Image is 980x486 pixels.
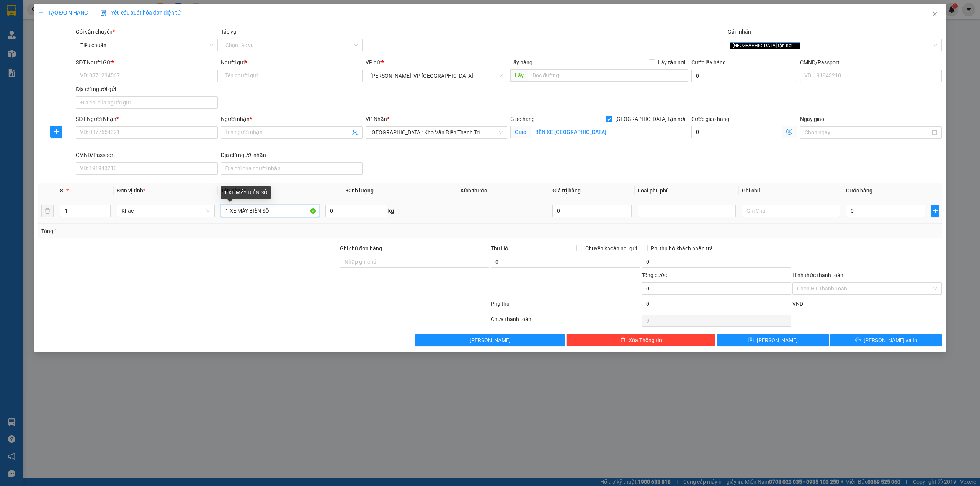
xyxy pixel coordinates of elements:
[100,10,106,16] img: icon
[221,186,271,199] div: 1 XE MÁY BIỂN SỐ
[924,4,946,25] button: Close
[510,69,528,82] span: Lấy
[50,126,62,138] button: plus
[742,205,840,217] input: Ghi Chú
[800,116,824,122] label: Ngày giao
[366,58,507,67] div: VP gửi
[510,116,535,122] span: Giao hàng
[932,208,938,214] span: plus
[642,272,667,278] span: Tổng cước
[794,44,797,47] span: close
[340,256,489,268] input: Ghi chú đơn hàng
[117,188,145,194] span: Đơn vị tính
[370,70,503,82] span: Hồ Chí Minh: VP Quận Tân Phú
[739,183,843,198] th: Ghi chú
[76,29,115,35] span: Gói vận chuyển
[490,315,641,328] div: Chưa thanh toán
[846,188,872,194] span: Cước hàng
[221,162,363,175] input: Địa chỉ của người nhận
[38,10,44,15] span: plus
[121,205,210,217] span: Khác
[370,127,503,138] span: Hà Nội: Kho Văn Điển Thanh Trì
[470,336,511,344] span: [PERSON_NAME]
[221,58,363,67] div: Người gửi
[76,151,217,159] div: CMND/Passport
[461,188,487,194] span: Kích thước
[552,205,632,217] input: 0
[800,58,942,67] div: CMND/Passport
[612,115,688,123] span: [GEOGRAPHIC_DATA] tận nơi
[76,96,217,109] input: Địa chỉ của người gửi
[757,336,798,344] span: [PERSON_NAME]
[691,70,797,82] input: Cước lấy hàng
[346,188,374,194] span: Định lượng
[221,151,363,159] div: Địa chỉ người nhận
[510,126,531,138] span: Giao
[691,126,782,138] input: Cước giao hàng
[510,59,532,65] span: Lấy hàng
[655,58,688,67] span: Lấy tận nơi
[932,11,938,17] span: close
[931,205,939,217] button: plus
[635,183,739,198] th: Loại phụ phí
[76,58,217,67] div: SĐT Người Gửi
[76,85,217,93] div: Địa chỉ người gửi
[76,115,217,123] div: SĐT Người Nhận
[691,59,726,65] label: Cước lấy hàng
[582,244,640,253] span: Chuyển khoản ng. gửi
[221,29,236,35] label: Tác vụ
[60,188,66,194] span: SL
[387,205,395,217] span: kg
[620,337,626,343] span: delete
[41,227,378,235] div: Tổng: 1
[566,334,715,346] button: deleteXóa Thông tin
[730,42,800,49] span: [GEOGRAPHIC_DATA] tận nơi
[728,29,751,35] label: Gán nhãn
[491,245,508,251] span: Thu Hộ
[805,128,930,137] input: Ngày giao
[366,116,387,122] span: VP Nhận
[786,129,792,135] span: dollar-circle
[352,129,358,135] span: user-add
[80,39,213,51] span: Tiêu chuẩn
[830,334,942,346] button: printer[PERSON_NAME] và In
[629,336,662,344] span: Xóa Thông tin
[415,334,565,346] button: [PERSON_NAME]
[38,10,88,16] span: TẠO ĐƠN HÀNG
[51,129,62,135] span: plus
[552,188,581,194] span: Giá trị hàng
[221,205,319,217] input: VD: Bàn, Ghế
[528,69,688,82] input: Dọc đường
[41,205,54,217] button: delete
[648,244,716,253] span: Phí thu hộ khách nhận trả
[490,300,641,313] div: Phụ thu
[531,126,688,138] input: Giao tận nơi
[792,272,843,278] label: Hình thức thanh toán
[340,245,382,251] label: Ghi chú đơn hàng
[864,336,917,344] span: [PERSON_NAME] và In
[100,10,181,16] span: Yêu cầu xuất hóa đơn điện tử
[221,115,363,123] div: Người nhận
[855,337,861,343] span: printer
[691,116,729,122] label: Cước giao hàng
[748,337,754,343] span: save
[717,334,829,346] button: save[PERSON_NAME]
[792,301,803,307] span: VND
